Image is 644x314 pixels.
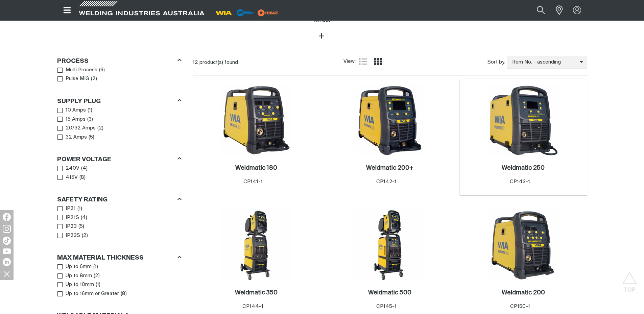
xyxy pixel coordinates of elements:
[66,281,94,289] span: Up to 10mm
[235,164,277,172] a: Weldmatic 180
[3,225,11,233] img: Instagram
[97,124,103,132] span: ( 2 )
[121,290,127,298] span: ( 8 )
[235,165,277,171] h2: Weldmatic 180
[1,268,13,280] img: hide socials
[366,165,413,171] h2: Weldmatic 200+
[57,66,181,83] ul: Process
[99,66,105,74] span: ( 9 )
[81,165,88,172] span: ( 4 )
[66,214,79,222] span: IP21S
[3,248,11,254] img: YouTube
[91,75,97,83] span: ( 2 )
[57,66,98,75] a: Multi Process
[622,272,637,287] button: Scroll to top
[220,84,292,156] img: Weldmatic 180
[256,10,280,15] a: miller
[256,8,280,18] img: miller
[57,115,86,124] a: 15 Amps
[66,66,97,74] span: Multi Process
[57,253,182,262] div: Max Material Thickness
[57,98,101,105] h3: Supply Plug
[235,289,278,297] a: Weldmatic 350
[79,174,86,182] span: ( 8 )
[57,164,80,173] a: 240V
[368,289,411,297] a: Weldmatic 500
[66,272,92,280] span: Up to 8mm
[57,271,92,281] a: Up to 8mm
[57,57,89,65] h3: Process
[93,263,98,271] span: ( 1 )
[220,209,292,281] img: Weldmatic 350
[87,116,93,123] span: ( 3 )
[57,164,181,182] ul: Power Voltage
[529,3,552,18] button: Search products
[57,213,79,222] a: IP21S
[487,58,505,66] span: Sort by:
[193,54,587,71] section: Product list controls
[57,222,77,231] a: IP23
[57,156,111,164] h3: Power Voltage
[66,174,78,182] span: 415V
[487,84,559,156] img: Weldmatic 250
[507,58,580,66] span: Item No. - ascending
[66,124,96,132] span: 20/32 Amps
[96,281,100,289] span: ( 1 )
[57,280,94,289] a: Up to 10mm
[57,106,86,115] a: 10 Amps
[66,75,89,83] span: Pulse MIG
[57,289,119,298] a: Up to 16mm or Greater
[502,165,545,171] h2: Weldmatic 250
[78,223,84,231] span: ( 5 )
[502,289,545,297] a: Weldmatic 200
[66,106,86,114] span: 10 Amps
[57,155,182,164] div: Power Voltage
[57,204,181,240] ul: Safety Rating
[57,262,92,271] a: Up to 6mm
[3,213,11,221] img: Facebook
[57,56,182,65] div: Process
[57,204,76,213] a: IP21
[502,164,545,172] a: Weldmatic 250
[235,290,278,296] h2: Weldmatic 350
[66,232,80,240] span: IP23S
[199,60,238,65] span: product(s) found
[66,290,119,298] span: Up to 16mm or Greater
[66,165,79,172] span: 240V
[57,124,96,133] a: 20/32 Amps
[243,179,263,184] span: CP141-1
[359,57,367,66] a: List view
[502,290,545,296] h2: Weldmatic 200
[343,58,356,66] span: View:
[57,254,144,262] h3: Max Material Thickness
[366,164,413,172] a: Weldmatic 200+
[66,116,86,123] span: 15 Amps
[57,106,181,142] ul: Supply Plug
[82,232,88,240] span: ( 2 )
[57,96,182,105] div: Supply Plug
[193,59,343,66] div: 12
[57,173,78,182] a: 415V
[81,214,87,222] span: ( 4 )
[368,290,411,296] h2: Weldmatic 500
[57,195,182,204] div: Safety Rating
[3,237,11,245] img: TikTok
[88,106,92,114] span: ( 1 )
[77,205,82,213] span: ( 1 )
[487,209,559,281] img: Weldmatic 200
[510,179,530,184] span: CP143-1
[242,304,263,309] span: CP144-1
[376,304,397,309] span: CP145-1
[510,304,530,309] span: CP150-1
[66,205,76,213] span: IP21
[89,134,94,141] span: ( 5 )
[57,262,181,298] ul: Max Material Thickness
[57,133,87,142] a: 32 Amps
[66,223,77,231] span: IP23
[57,74,90,83] a: Pulse MIG
[376,179,397,184] span: CP142-1
[66,263,92,271] span: Up to 6mm
[66,134,87,141] span: 32 Amps
[57,196,108,204] h3: Safety Rating
[521,3,552,18] input: Product name or item number...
